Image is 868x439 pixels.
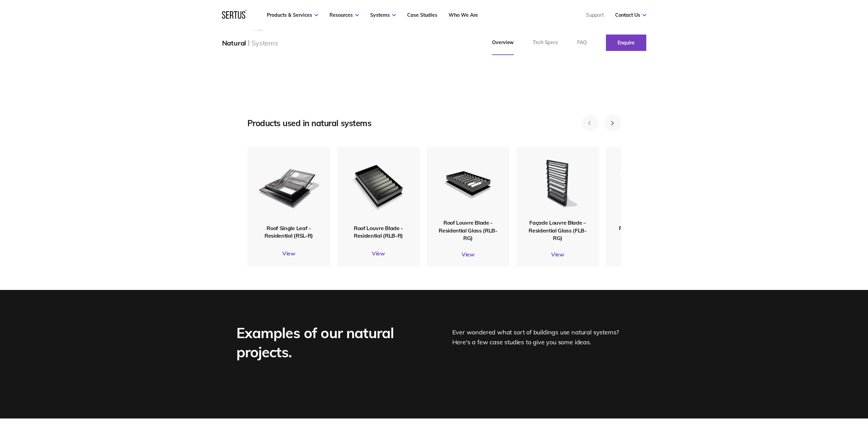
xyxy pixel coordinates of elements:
[606,35,646,51] a: Enquire
[529,219,587,241] span: Façade Louvre Blade – Residential Glass (FLB-RG)
[337,250,420,257] a: View
[354,224,403,239] span: Roof Louvre Blade - Residential (RLB-R)
[439,219,497,241] span: Roof Louvre Blade - Residential Glass (RLB-RG)
[236,323,421,362] div: Examples of our natural projects.
[615,12,646,18] a: Contact Us
[516,251,599,258] a: View
[606,250,689,257] a: View
[568,30,596,55] a: FAQ
[449,12,478,18] a: Who We Are
[605,115,621,131] button: Next slide
[586,12,604,18] a: Support
[222,39,246,47] div: Natural
[619,224,675,239] span: Façade Louvre Blade – Residential (FLB-R)
[267,12,318,18] a: Products & Services
[264,224,313,239] span: Roof Single Leaf - Residential (RSL-R)
[427,251,509,258] a: View
[452,323,632,362] div: Ever wondered what sort of buildings use natural systems? Here's a few case studies to give you s...
[370,12,396,18] a: Systems
[407,12,437,18] a: Case Studies
[329,12,359,18] a: Resources
[247,118,434,128] div: Products used in natural systems
[582,115,598,131] button: Previous slide
[247,250,330,257] a: View
[523,30,568,55] a: Tech Specs
[745,360,868,439] iframe: Chat Widget
[251,39,278,47] div: Systems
